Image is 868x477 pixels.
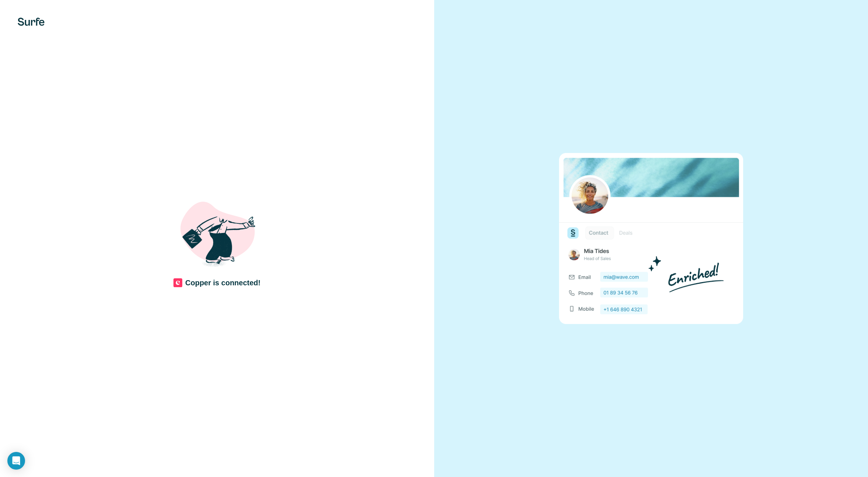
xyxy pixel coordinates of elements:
img: CRM Logo [173,278,182,287]
h4: Copper is connected! [185,278,260,288]
div: Open Intercom Messenger [7,452,25,470]
img: Surfe's logo [18,18,45,26]
img: Shaka Illustration [173,189,261,278]
img: none image [559,153,743,324]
